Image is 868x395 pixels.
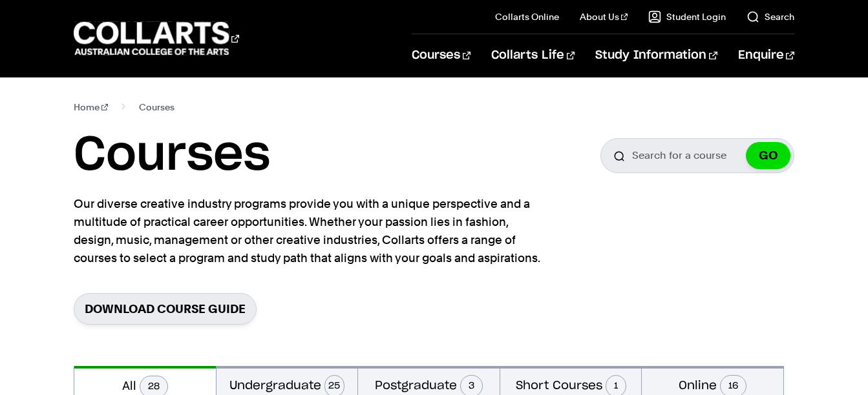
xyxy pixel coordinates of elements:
a: Collarts Online [495,10,559,23]
a: About Us [580,10,628,23]
a: Search [746,10,794,23]
a: Home [74,98,108,116]
span: Courses [139,98,175,116]
div: Go to homepage [74,20,239,57]
a: Enquire [738,34,794,77]
a: Download Course Guide [74,293,257,325]
button: GO [746,142,790,169]
a: Courses [412,34,471,77]
a: Collarts Life [491,34,575,77]
input: Search for a course [600,138,794,173]
p: Our diverse creative industry programs provide you with a unique perspective and a multitude of p... [74,195,545,267]
a: Student Login [648,10,726,23]
h1: Courses [74,127,270,185]
a: Study Information [595,34,717,77]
